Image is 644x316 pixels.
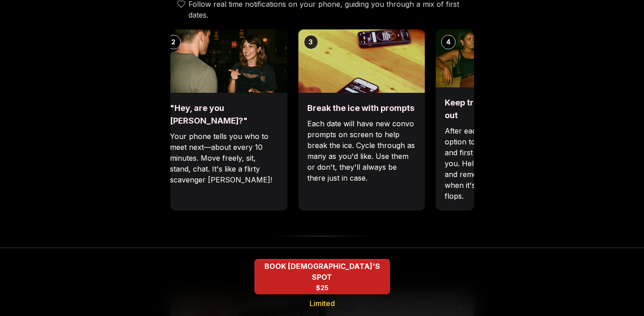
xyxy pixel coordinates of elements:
h3: "Hey, are you [PERSON_NAME]?" [170,102,278,127]
p: Your phone tells you who to meet next—about every 10 minutes. Move freely, sit, stand, chat. It's... [170,131,278,185]
img: Break the ice with prompts [298,29,425,93]
img: Keep track of who stood out [436,29,562,87]
h3: Keep track of who stood out [445,96,553,122]
span: $25 [316,283,329,292]
div: 4 [441,35,456,49]
img: "Hey, are you Max?" [161,29,287,93]
h3: Break the ice with prompts [307,102,416,115]
p: After each date, you'll have the option to jot down quick notes and first impressions. Just for y... [445,125,553,201]
span: BOOK [DEMOGRAPHIC_DATA]'S SPOT [254,261,390,282]
span: Limited [310,298,335,309]
div: 3 [304,35,318,49]
p: Each date will have new convo prompts on screen to help break the ice. Cycle through as many as y... [307,118,416,183]
div: 2 [166,35,181,49]
button: BOOK QUEER WOMEN'S SPOT - Limited [254,259,390,294]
